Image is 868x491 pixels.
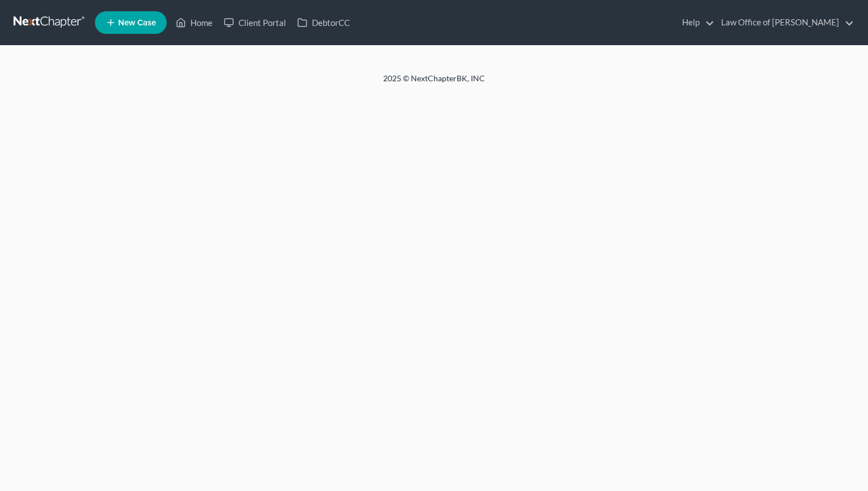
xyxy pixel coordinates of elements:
a: Client Portal [218,12,292,33]
div: 2025 © NextChapterBK, INC [112,73,756,93]
a: DebtorCC [292,12,355,33]
a: Law Office of [PERSON_NAME] [715,12,854,33]
new-legal-case-button: New Case [95,11,167,34]
a: Home [170,12,218,33]
a: Help [676,12,714,33]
